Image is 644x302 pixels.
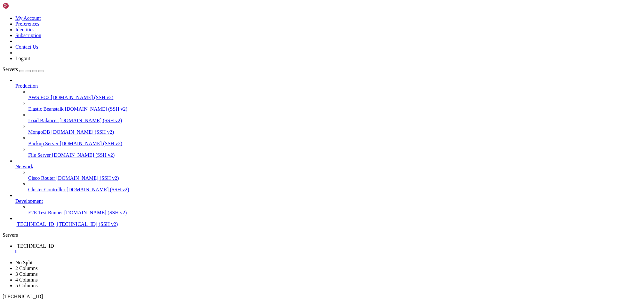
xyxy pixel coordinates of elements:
[15,77,641,158] li: Production
[15,164,641,170] a: Network
[15,198,641,204] a: Development
[28,152,641,158] a: File Server [DOMAIN_NAME] (SSH v2)
[28,106,64,112] span: Elastic Beanstalk
[28,175,641,181] a: Cisco Router [DOMAIN_NAME] (SSH v2)
[15,271,38,277] a: 3 Columns
[28,210,63,215] span: E2E Test Runner
[15,83,641,89] a: Production
[28,175,55,181] span: Cisco Router
[15,56,30,61] a: Logout
[28,112,641,123] li: Load Balancer [DOMAIN_NAME] (SSH v2)
[15,260,33,265] a: No Split
[64,210,127,215] span: [DOMAIN_NAME] (SSH v2)
[65,106,128,112] span: [DOMAIN_NAME] (SSH v2)
[15,266,38,271] a: 2 Columns
[3,24,561,30] x-row: Last login: [DATE] from [TECHNICAL_ID]
[15,243,56,249] span: [TECHNICAL_ID]
[3,30,561,35] x-row: [root@gentech-cloud-vps-260825 ~]#
[97,30,99,35] div: (35, 5)
[15,158,641,193] li: Network
[15,198,43,204] span: Development
[56,175,119,181] span: [DOMAIN_NAME] (SSH v2)
[15,83,38,89] span: Production
[51,95,114,100] span: [DOMAIN_NAME] (SSH v2)
[28,187,641,193] a: Cluster Controller [DOMAIN_NAME] (SSH v2)
[28,95,641,100] a: AWS EC2 [DOMAIN_NAME] (SSH v2)
[51,129,114,135] span: [DOMAIN_NAME] (SSH v2)
[28,100,641,112] li: Elastic Beanstalk [DOMAIN_NAME] (SSH v2)
[28,135,641,147] li: Backup Server [DOMAIN_NAME] (SSH v2)
[15,21,39,27] a: Preferences
[57,221,118,227] span: [TECHNICAL_ID] (SSH v2)
[3,294,43,299] span: [TECHNICAL_ID]
[28,141,59,146] span: Backup Server
[28,118,58,123] span: Load Balancer
[3,67,44,72] a: Servers
[60,141,123,146] span: [DOMAIN_NAME] (SSH v2)
[28,129,50,135] span: MongoDB
[28,204,641,216] li: E2E Test Runner [DOMAIN_NAME] (SSH v2)
[15,164,33,169] span: Network
[15,221,641,227] a: [TECHNICAL_ID] [TECHNICAL_ID] (SSH v2)
[28,187,65,192] span: Cluster Controller
[28,147,641,158] li: File Server [DOMAIN_NAME] (SSH v2)
[15,193,641,216] li: Development
[60,118,122,123] span: [DOMAIN_NAME] (SSH v2)
[28,141,641,147] a: Backup Server [DOMAIN_NAME] (SSH v2)
[28,106,641,112] a: Elastic Beanstalk [DOMAIN_NAME] (SSH v2)
[28,129,641,135] a: MongoDB [DOMAIN_NAME] (SSH v2)
[28,95,50,100] span: AWS EC2
[3,67,18,72] span: Servers
[3,3,39,9] img: Shellngn
[28,123,641,135] li: MongoDB [DOMAIN_NAME] (SSH v2)
[3,232,641,238] div: Servers
[15,283,38,288] a: 5 Columns
[28,152,51,158] span: File Server
[15,44,38,50] a: Contact Us
[15,33,41,38] a: Subscription
[3,3,561,8] x-row: -- Keyboard-interactive authentication prompts from server: ------------------
[15,216,641,227] li: [TECHNICAL_ID] [TECHNICAL_ID] (SSH v2)
[28,118,641,123] a: Load Balancer [DOMAIN_NAME] (SSH v2)
[28,170,641,181] li: Cisco Router [DOMAIN_NAME] (SSH v2)
[67,187,129,192] span: [DOMAIN_NAME] (SSH v2)
[15,243,641,255] a: 163.223.12.236
[3,8,561,13] x-row: -- End of keyboard-interactive prompts from server ---------------------------
[28,181,641,193] li: Cluster Controller [DOMAIN_NAME] (SSH v2)
[15,221,56,227] span: [TECHNICAL_ID]
[28,89,641,100] li: AWS EC2 [DOMAIN_NAME] (SSH v2)
[15,27,35,32] a: Identities
[15,249,641,255] a: 
[3,13,561,19] x-row: Activate the web console with: systemctl enable --now cockpit.socket
[28,210,641,216] a: E2E Test Runner [DOMAIN_NAME] (SSH v2)
[15,277,38,282] a: 4 Columns
[15,15,41,21] a: My Account
[52,152,115,158] span: [DOMAIN_NAME] (SSH v2)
